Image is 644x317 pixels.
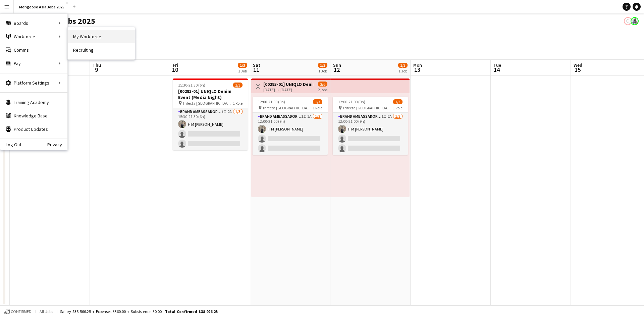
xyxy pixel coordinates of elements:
app-job-card: 12:00-21:00 (9h)1/3 Trifecta [GEOGRAPHIC_DATA]1 RoleBrand Ambassador (weekend)1I2A1/312:00-21:00 ... [333,97,408,155]
span: Sun [333,62,341,68]
span: Fri [173,62,178,68]
span: All jobs [38,309,54,314]
span: 13 [412,66,422,73]
button: Confirmed [3,308,33,315]
span: Wed [574,62,582,68]
a: Training Academy [0,96,67,109]
app-job-card: 15:30-21:30 (6h)1/3[00293-01] UNIQLO Denim Event (Media Night) Trifecta [GEOGRAPHIC_DATA]1 RoleBr... [173,78,248,150]
span: 1/3 [233,83,243,88]
div: 2 jobs [318,87,327,92]
span: Confirmed [11,309,32,314]
a: Privacy [47,142,67,147]
h3: [00293-01] UNIQLO Denim Event [263,81,313,87]
span: Trifecta [GEOGRAPHIC_DATA] [342,105,393,110]
span: 12:00-21:00 (9h) [338,99,365,104]
app-card-role: Brand Ambassador (weekday)1I2A1/315:30-21:30 (6h)H M [PERSON_NAME] [173,108,248,150]
span: 15 [573,66,582,73]
app-user-avatar: SOE YAZAR HTUN [624,17,632,25]
a: Comms [0,43,67,57]
a: Recruiting [68,43,135,57]
span: 1 Role [233,101,243,106]
app-job-card: 12:00-21:00 (9h)1/3 Trifecta [GEOGRAPHIC_DATA]1 RoleBrand Ambassador (weekend)1I2A1/312:00-21:00 ... [253,97,328,155]
span: Trifecta [GEOGRAPHIC_DATA] [182,101,233,106]
div: Workforce [0,30,67,43]
span: 15:30-21:30 (6h) [178,83,205,88]
div: 1 Job [238,68,247,73]
a: Knowledge Base [0,109,67,122]
span: 12:00-21:00 (9h) [258,99,285,104]
span: Mon [413,62,422,68]
a: Product Updates [0,122,67,136]
span: 1/3 [318,63,327,68]
div: Boards [0,16,67,30]
button: Mongoose Asia Jobs 2025 [14,0,70,13]
span: Thu [93,62,101,68]
div: Pay [0,57,67,70]
span: 1 Role [313,105,322,110]
span: 1/3 [313,99,322,104]
span: 1 Role [393,105,402,110]
span: 2/6 [318,82,327,87]
app-user-avatar: Kristie Rodrigues [631,17,639,25]
div: 1 Job [318,68,327,73]
span: 12 [332,66,341,73]
span: 9 [92,66,101,73]
a: Log Out [0,142,21,147]
div: 1 Job [398,68,407,73]
span: 1/3 [393,99,402,104]
span: 14 [492,66,501,73]
div: Platform Settings [0,76,67,90]
a: My Workforce [68,30,135,43]
span: Tue [493,62,501,68]
span: 11 [252,66,260,73]
div: [DATE] → [DATE] [263,87,313,92]
span: Sat [253,62,260,68]
span: 1/3 [398,63,408,68]
app-card-role: Brand Ambassador (weekend)1I2A1/312:00-21:00 (9h)H M [PERSON_NAME] [253,113,328,155]
span: Total Confirmed $38 926.25 [165,309,218,314]
span: 1/3 [238,63,247,68]
div: Salary $38 566.25 + Expenses $360.00 + Subsistence $0.00 = [60,309,218,314]
span: 10 [172,66,178,73]
span: Trifecta [GEOGRAPHIC_DATA] [262,105,313,110]
h3: [00293-01] UNIQLO Denim Event (Media Night) [173,88,248,100]
app-card-role: Brand Ambassador (weekend)1I2A1/312:00-21:00 (9h)H M [PERSON_NAME] [333,113,408,155]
